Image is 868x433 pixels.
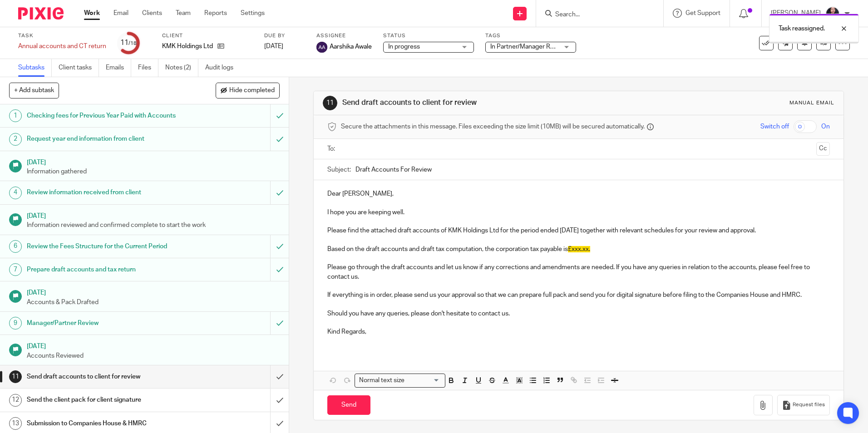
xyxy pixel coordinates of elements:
[264,43,283,49] span: [DATE]
[18,59,52,77] a: Subtasks
[142,9,162,18] a: Clients
[341,122,645,131] span: Secure the attachments in this message. Files exceeding the size limit (10MB) will be secured aut...
[793,401,825,408] span: Request files
[821,122,830,131] span: On
[27,417,183,430] h1: Submission to Companies House & HMRC
[18,42,106,51] div: Annual accounts and CT return
[327,144,337,153] label: To:
[9,370,22,383] div: 11
[205,59,240,77] a: Audit logs
[777,395,830,415] button: Request files
[27,186,183,199] h1: Review information received from client
[106,59,131,77] a: Emails
[9,317,22,330] div: 9
[327,395,370,415] input: Send
[779,24,825,33] p: Task reassigned.
[120,38,137,48] div: 11
[229,87,275,94] span: Hide completed
[789,99,834,107] div: Manual email
[9,263,22,276] div: 7
[9,394,22,407] div: 12
[27,221,280,230] p: Information reviewed and confirmed complete to start the work
[9,187,22,199] div: 4
[330,42,372,51] span: Aarshika Awale
[18,32,106,39] label: Task
[27,370,183,384] h1: Send draft accounts to client for review
[204,9,227,18] a: Reports
[327,165,351,174] label: Subject:
[59,59,99,77] a: Client tasks
[355,374,445,388] div: Search for option
[27,351,280,360] p: Accounts Reviewed
[9,83,59,98] button: + Add subtask
[128,41,137,46] small: /18
[327,309,829,318] p: Should you have any queries, please don't hesitate to contact us.
[27,109,183,123] h1: Checking fees for Previous Year Paid with Accounts
[327,290,829,300] p: If everything is in order, please send us your approval so that we can prepare full pack and send...
[760,122,789,131] span: Switch off
[383,32,474,39] label: Status
[9,417,22,430] div: 13
[27,298,280,307] p: Accounts & Pack Drafted
[18,7,64,20] img: Pixie
[357,376,406,385] span: Normal text size
[327,208,829,217] p: I hope you are keeping well.
[327,189,829,198] p: Dear [PERSON_NAME],
[407,376,440,385] input: Search for option
[138,59,158,77] a: Files
[9,133,22,146] div: 2
[388,44,420,50] span: In progress
[342,98,598,108] h1: Send draft accounts to client for review
[162,32,253,39] label: Client
[113,9,128,18] a: Email
[327,226,829,235] p: Please find the attached draft accounts of KMK Holdings Ltd for the period ended [DATE] together ...
[323,96,337,110] div: 11
[165,59,198,77] a: Notes (2)
[27,316,183,330] h1: Manager/Partner Review
[327,327,829,336] p: Kind Regards,
[9,109,22,122] div: 1
[27,167,280,176] p: Information gathered
[84,9,100,18] a: Work
[27,132,183,146] h1: Request year end information from client
[568,246,590,252] span: £xxx.xx.
[27,240,183,253] h1: Review the Fees Structure for the Current Period
[9,240,22,253] div: 6
[176,9,191,18] a: Team
[327,263,829,281] p: Please go through the draft accounts and let us know if any corrections and amendments are needed...
[241,9,265,18] a: Settings
[316,32,372,39] label: Assignee
[490,44,567,50] span: In Partner/Manager Review
[816,142,830,156] button: Cc
[27,156,280,167] h1: [DATE]
[825,6,840,21] img: MicrosoftTeams-image.jfif
[27,286,280,297] h1: [DATE]
[27,340,280,351] h1: [DATE]
[327,245,829,254] p: Based on the draft accounts and draft tax computation, the corporation tax payable is
[264,32,305,39] label: Due by
[316,42,327,53] img: svg%3E
[216,83,280,98] button: Hide completed
[27,209,280,221] h1: [DATE]
[27,263,183,276] h1: Prepare draft accounts and tax return
[162,42,213,51] p: KMK Holdings Ltd
[27,393,183,407] h1: Send the client pack for client signature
